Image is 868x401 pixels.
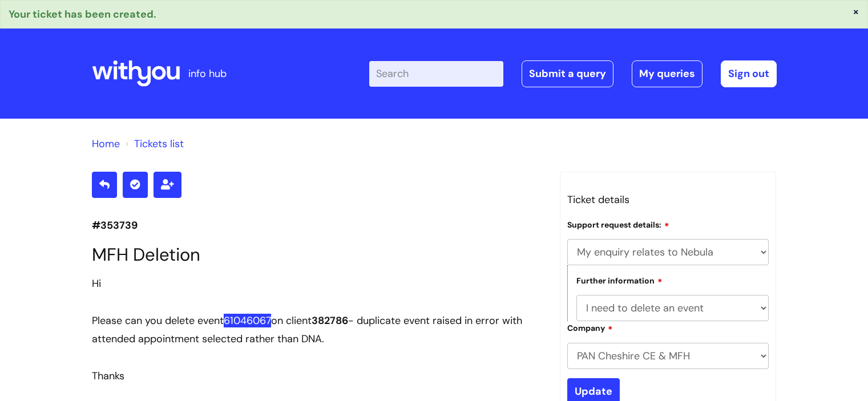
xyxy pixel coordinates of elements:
span: on client [271,314,312,327]
a: Sign out [721,60,777,87]
div: | - [369,60,777,87]
p: info hub [188,64,227,83]
input: Search [369,61,503,86]
h3: Ticket details [567,191,769,209]
a: My queries [632,60,703,87]
span: - duplicate event raised in error with attended appointment selected rather than DNA. [92,314,522,346]
li: Solution home [92,135,120,153]
label: Company [567,322,613,333]
div: Hi [92,274,543,293]
div: Thanks [92,367,543,385]
span: 61046067 [224,314,271,327]
span: 382786 [312,314,348,327]
button: × [853,6,859,17]
div: Please can you delete event [92,311,543,349]
a: Submit a query [522,60,613,87]
label: Further information [576,274,663,286]
label: Support request details: [567,218,669,230]
p: #353739 [92,216,543,234]
a: Tickets list [134,137,184,151]
h1: MFH Deletion [92,244,543,265]
a: Home [92,137,120,151]
li: Tickets list [123,135,184,153]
